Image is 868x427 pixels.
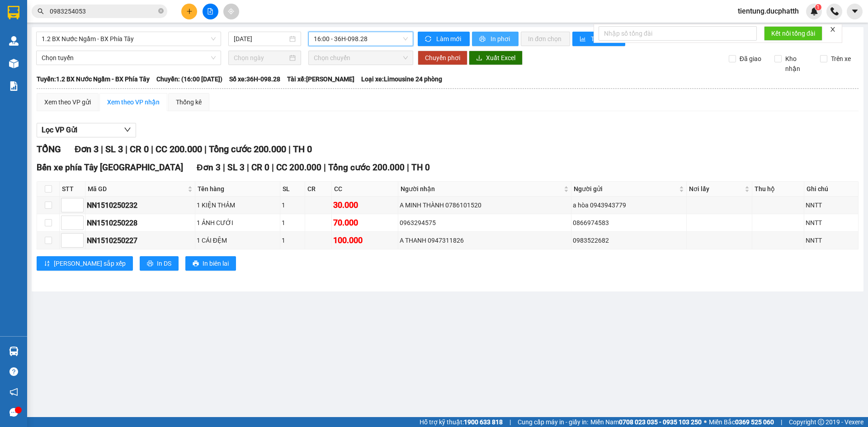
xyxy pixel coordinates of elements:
[9,59,19,68] img: warehouse-icon
[276,162,321,173] span: CC 200.000
[204,144,207,155] span: |
[44,97,91,107] div: Xem theo VP gửi
[140,256,179,271] button: printerIn DS
[9,388,18,396] span: notification
[731,5,806,17] span: tientung.ducphatth
[8,6,19,19] img: logo-vxr
[195,182,280,197] th: Tên hàng
[151,144,153,155] span: |
[810,7,818,15] img: icon-new-feature
[830,7,839,15] img: phone-icon
[704,420,707,424] span: ⚪️
[305,182,332,197] th: CR
[572,32,625,46] button: bar-chartThống kê
[619,418,702,426] strong: 0708 023 035 - 0935 103 250
[830,26,836,33] span: close
[42,124,77,136] span: Lọc VP Gửi
[827,54,854,64] span: Trên xe
[328,162,405,173] span: Tổng cước 200.000
[806,218,857,228] div: NNTT
[247,162,249,173] span: |
[272,162,274,173] span: |
[464,418,503,426] strong: 1900 633 818
[197,218,278,228] div: 1 ẢNH CƯỚI
[60,182,85,197] th: STT
[42,51,216,65] span: Chọn tuyến
[781,417,782,427] span: |
[197,235,278,245] div: 1 CÁI ĐỆM
[736,54,765,64] span: Đã giao
[288,144,291,155] span: |
[735,418,774,426] strong: 0369 525 060
[518,417,588,427] span: Cung cấp máy in - giấy in:
[185,256,236,271] button: printerIn biên lai
[156,144,202,155] span: CC 200.000
[176,97,202,107] div: Thống kê
[469,51,523,65] button: downloadXuất Excel
[573,200,685,210] div: a hòa 0943943779
[157,258,171,268] span: In DS
[9,81,19,91] img: solution-icon
[37,162,183,173] span: Bến xe phía Tây [GEOGRAPHIC_DATA]
[9,347,19,356] img: warehouse-icon
[193,260,199,267] span: printer
[425,36,433,43] span: sync
[9,367,18,376] span: question-circle
[486,53,515,63] span: Xuất Excel
[818,419,824,425] span: copyright
[87,200,193,211] div: NN1510250232
[293,144,312,155] span: TH 0
[207,8,213,14] span: file-add
[400,235,570,245] div: A THANH 0947311826
[782,54,813,74] span: Kho nhận
[105,144,123,155] span: SL 3
[156,74,222,84] span: Chuyến: (16:00 [DATE])
[333,199,396,211] div: 30.000
[287,74,354,84] span: Tài xế: [PERSON_NAME]
[197,200,278,210] div: 1 KIỆN THẢM
[50,6,156,16] input: Tìm tên, số ĐT hoặc mã đơn
[54,258,126,268] span: [PERSON_NAME] sắp xếp
[158,7,164,16] span: close-circle
[280,182,305,197] th: SL
[229,74,280,84] span: Số xe: 36H-098.28
[709,417,774,427] span: Miền Bắc
[573,235,685,245] div: 0983522682
[573,218,685,228] div: 0866974583
[197,162,221,173] span: Đơn 3
[752,182,804,197] th: Thu hộ
[590,417,702,427] span: Miền Nam
[479,36,487,43] span: printer
[44,260,50,267] span: sort-ascending
[400,200,570,210] div: A MINH THÀNH 0786101520
[332,182,398,197] th: CC
[282,218,303,228] div: 1
[333,216,396,229] div: 70.000
[418,51,467,65] button: Chuyển phơi
[181,4,197,19] button: plus
[282,200,303,210] div: 1
[521,32,570,46] button: In đơn chọn
[314,32,408,46] span: 16:00 - 36H-098.28
[851,7,859,15] span: caret-down
[87,217,193,229] div: NN1510250228
[130,144,149,155] span: CR 0
[9,36,19,46] img: warehouse-icon
[407,162,409,173] span: |
[223,4,239,19] button: aim
[234,34,288,44] input: 15/10/2025
[227,162,245,173] span: SL 3
[85,197,195,214] td: NN1510250232
[9,408,18,417] span: message
[37,144,61,155] span: TỔNG
[314,51,408,65] span: Chọn chuyến
[815,4,821,10] sup: 1
[223,162,225,173] span: |
[88,184,186,194] span: Mã GD
[333,234,396,247] div: 100.000
[580,36,587,43] span: bar-chart
[75,144,99,155] span: Đơn 3
[38,8,44,14] span: search
[125,144,127,155] span: |
[37,75,150,83] b: Tuyến: 1.2 BX Nước Ngầm - BX Phía Tây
